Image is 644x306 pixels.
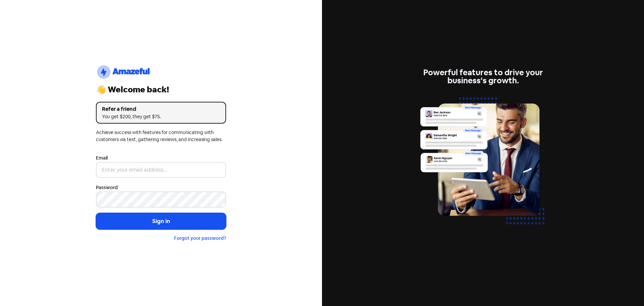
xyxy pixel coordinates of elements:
input: Enter your email address... [96,162,226,178]
label: Password [96,184,118,191]
a: Forgot your password? [174,235,226,241]
img: inbox [418,93,548,237]
div: Achieve success with features for communicating with customers via text, gathering reviews, and i... [96,129,226,143]
div: Refer a friend [102,105,220,113]
label: Email [96,155,108,162]
button: Sign in [96,213,226,230]
div: 👋 Welcome back! [96,86,226,94]
div: Powerful features to drive your business's growth. [418,69,548,85]
div: You get $200, they get $75. [102,113,220,120]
